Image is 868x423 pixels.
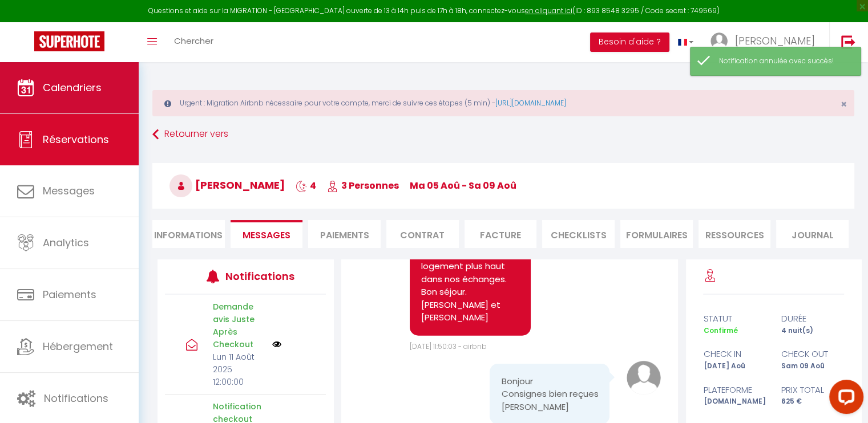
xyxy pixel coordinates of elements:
[43,235,89,250] span: Analytics
[410,341,487,351] span: [DATE] 11:50:03 - airbnb
[465,220,537,248] li: Facture
[44,391,108,405] span: Notifications
[386,220,459,248] li: Contrat
[774,347,852,361] div: check out
[43,339,113,353] span: Hébergement
[696,396,774,407] div: [DOMAIN_NAME]
[525,6,572,15] a: en cliquant ici
[627,361,661,395] img: avatar.png
[699,220,771,248] li: Ressources
[696,383,774,397] div: Plateforme
[174,35,213,47] span: Chercher
[43,132,109,147] span: Réservations
[243,229,290,242] span: Messages
[165,22,222,62] a: Chercher
[620,220,693,248] li: FORMULAIRES
[296,179,316,192] span: 4
[696,347,774,361] div: check in
[501,375,598,414] pre: Bonjour Consignes bien reçues [PERSON_NAME]
[410,179,516,192] span: ma 05 Aoû - sa 09 Aoû
[542,220,615,248] li: CHECKLISTS
[776,220,849,248] li: Journal
[421,222,519,324] pre: Vous retrouverez toutes les instructions pour accéder au logement plus haut dans nos échanges. Bo...
[841,35,855,49] img: logout
[696,312,774,326] div: statut
[719,56,849,67] div: Notification annulée avec succès!
[774,396,852,407] div: 625 €
[774,326,852,336] div: 4 nuit(s)
[710,32,728,50] img: ...
[774,383,852,397] div: Prix total
[735,34,815,48] span: [PERSON_NAME]
[152,90,854,116] div: Urgent : Migration Airbnb nécessaire pour votre compte, merci de suivre ces étapes (5 min) -
[152,124,854,145] a: Retourner vers
[308,220,381,248] li: Paiements
[213,351,265,388] p: Lun 11 Août 2025 12:00:00
[169,178,285,192] span: [PERSON_NAME]
[34,31,104,51] img: Super Booking
[841,97,847,111] span: ×
[43,80,102,95] span: Calendriers
[774,312,852,326] div: durée
[43,184,95,198] span: Messages
[820,375,868,423] iframe: LiveChat chat widget
[272,340,281,349] img: NO IMAGE
[213,300,265,351] p: Demande avis Juste Après Checkout
[327,179,399,192] span: 3 Personnes
[703,326,737,335] span: Confirmé
[225,263,293,289] h3: Notifications
[696,361,774,372] div: [DATE] Aoû
[702,22,829,62] a: ... [PERSON_NAME]
[495,98,566,108] a: [URL][DOMAIN_NAME]
[590,32,669,52] button: Besoin d'aide ?
[841,99,847,109] button: Close
[152,220,225,248] li: Informations
[774,361,852,372] div: Sam 09 Aoû
[43,287,96,302] span: Paiements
